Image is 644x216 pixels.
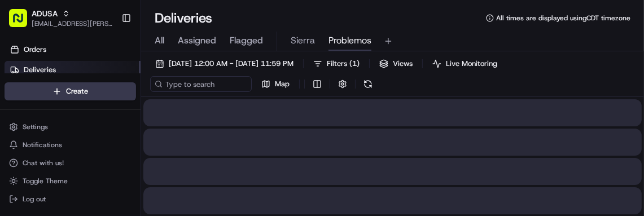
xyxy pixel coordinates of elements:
[32,8,58,19] button: ADUSA
[23,195,46,204] span: Log out
[427,56,502,72] button: Live Monitoring
[5,61,141,79] a: Deliveries
[24,45,46,55] span: Orders
[446,59,497,69] span: Live Monitoring
[192,111,205,125] button: Start new chat
[5,155,136,171] button: Chat with us!
[349,59,360,69] span: ( 1 )
[23,177,68,186] span: Toggle Theme
[230,34,263,47] span: Flagged
[393,59,413,69] span: Views
[5,82,136,100] button: Create
[150,56,299,72] button: [DATE] 12:00 AM - [DATE] 11:59 PM
[5,41,141,59] a: Orders
[178,34,216,47] span: Assigned
[38,108,185,119] div: Start new chat
[5,173,136,189] button: Toggle Theme
[155,34,164,47] span: All
[150,76,252,92] input: Type to search
[291,34,315,47] span: Sierra
[374,56,418,72] button: Views
[5,137,136,153] button: Notifications
[23,122,48,131] span: Settings
[5,119,136,135] button: Settings
[360,76,376,92] button: Refresh
[32,19,112,28] button: [EMAIL_ADDRESS][PERSON_NAME][DOMAIN_NAME]
[80,132,137,141] a: Powered byPylon
[275,79,290,89] span: Map
[24,65,56,75] span: Deliveries
[256,76,295,92] button: Map
[169,59,293,69] span: [DATE] 12:00 AM - [DATE] 11:59 PM
[155,9,212,27] h1: Deliveries
[328,34,371,47] span: Problemos
[496,14,630,23] span: All times are displayed using CDT timezone
[5,191,136,207] button: Log out
[23,158,64,167] span: Chat with us!
[112,133,137,141] span: Pylon
[23,140,62,149] span: Notifications
[5,5,117,32] button: ADUSA[EMAIL_ADDRESS][PERSON_NAME][DOMAIN_NAME]
[308,56,365,72] button: Filters(1)
[327,59,360,69] span: Filters
[11,108,32,128] img: 1736555255976-a54dd68f-1ca7-489b-9aae-adbdc363a1c4
[29,73,186,85] input: Clear
[11,11,34,34] img: Nash
[11,45,205,63] p: Welcome 👋
[66,86,88,96] span: Create
[38,119,143,128] div: We're available if you need us!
